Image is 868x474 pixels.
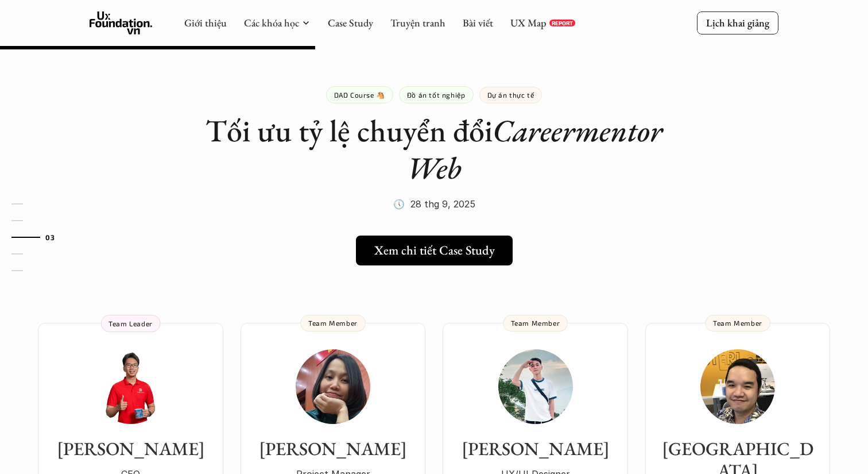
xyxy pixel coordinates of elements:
p: Team Member [511,319,560,327]
a: REPORT [549,20,575,26]
a: Bài viết [463,16,493,29]
h3: [PERSON_NAME] [49,438,212,460]
a: Case Study [328,16,373,29]
a: Lịch khai giảng [697,11,778,34]
a: UX Map [510,16,547,29]
p: Lịch khai giảng [706,16,769,29]
p: DAD Course 🐴 [334,91,385,99]
p: Dự án thực tế [487,91,534,99]
a: Giới thiệu [184,16,227,29]
em: Careermentor Web [406,110,669,188]
h1: Tối ưu tỷ lệ chuyển đổi [204,112,664,187]
h3: [PERSON_NAME] [454,438,617,460]
h3: [PERSON_NAME] [252,438,414,460]
a: Truyện tranh [390,16,445,29]
a: 03 [11,230,66,244]
strong: 03 [45,233,55,241]
p: Đồ án tốt nghiệp [407,91,466,99]
p: Team Leader [108,319,153,327]
h5: Xem chi tiết Case Study [374,243,495,258]
p: REPORT [552,20,573,26]
a: Xem chi tiết Case Study [356,236,513,265]
a: Các khóa học [244,16,299,29]
p: Team Member [308,319,358,327]
p: 🕔 28 thg 9, 2025 [393,195,475,213]
p: Team Member [713,319,762,327]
